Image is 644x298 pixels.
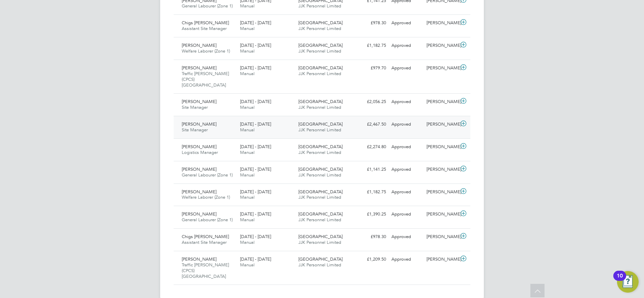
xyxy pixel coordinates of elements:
span: [DATE] - [DATE] [240,144,271,150]
div: £1,390.25 [354,209,389,220]
span: [DATE] - [DATE] [240,99,271,104]
span: [DATE] - [DATE] [240,234,271,239]
div: Approved [389,231,424,242]
div: [PERSON_NAME] [424,96,459,107]
span: [PERSON_NAME] [182,65,216,71]
span: Assistant Site Manager [182,26,227,31]
span: [GEOGRAPHIC_DATA] [298,211,343,217]
span: JJK Personnel Limited [298,48,341,54]
span: Logistics Manager [182,150,218,155]
div: [PERSON_NAME] [424,231,459,242]
div: £1,182.75 [354,40,389,51]
span: [GEOGRAPHIC_DATA] [298,166,343,172]
span: Manual [240,104,255,110]
span: [PERSON_NAME] [182,144,216,150]
span: [PERSON_NAME] [182,42,216,48]
span: [DATE] - [DATE] [240,20,271,26]
span: Manual [240,217,255,223]
div: £2,056.25 [354,96,389,107]
span: JJK Personnel Limited [298,3,341,9]
span: JJK Personnel Limited [298,217,341,223]
span: [PERSON_NAME] [182,211,216,217]
span: Site Manager [182,127,208,133]
div: 10 [617,276,623,285]
span: Traffic [PERSON_NAME] (CPCS) [GEOGRAPHIC_DATA] [182,71,229,88]
span: JJK Personnel Limited [298,127,341,133]
span: JJK Personnel Limited [298,239,341,245]
div: £2,274.80 [354,141,389,153]
div: [PERSON_NAME] [424,187,459,198]
span: Assistant Site Manager [182,239,227,245]
div: [PERSON_NAME] [424,254,459,265]
span: Manual [240,239,255,245]
span: [DATE] - [DATE] [240,65,271,71]
span: [GEOGRAPHIC_DATA] [298,65,343,71]
span: [PERSON_NAME] [182,189,216,195]
span: [GEOGRAPHIC_DATA] [298,256,343,262]
div: [PERSON_NAME] [424,119,459,130]
span: [PERSON_NAME] [182,166,216,172]
span: Traffic [PERSON_NAME] (CPCS) [GEOGRAPHIC_DATA] [182,262,229,279]
span: JJK Personnel Limited [298,71,341,76]
span: [GEOGRAPHIC_DATA] [298,234,343,239]
div: £979.70 [354,63,389,74]
div: [PERSON_NAME] [424,164,459,175]
span: [GEOGRAPHIC_DATA] [298,99,343,104]
div: Approved [389,18,424,29]
span: JJK Personnel Limited [298,194,341,200]
div: [PERSON_NAME] [424,209,459,220]
span: Manual [240,127,255,133]
span: JJK Personnel Limited [298,104,341,110]
div: Approved [389,40,424,51]
button: Open Resource Center, 10 new notifications [617,271,639,293]
span: General Labourer (Zone 1) [182,172,233,178]
span: [DATE] - [DATE] [240,42,271,48]
div: Approved [389,63,424,74]
span: [GEOGRAPHIC_DATA] [298,42,343,48]
span: General Labourer (Zone 1) [182,217,233,223]
div: £1,141.25 [354,164,389,175]
div: Approved [389,187,424,198]
span: General Labourer (Zone 1) [182,3,233,9]
span: [DATE] - [DATE] [240,121,271,127]
div: [PERSON_NAME] [424,63,459,74]
span: Manual [240,3,255,9]
span: Manual [240,150,255,155]
div: [PERSON_NAME] [424,18,459,29]
span: Welfare Laborer (Zone 1) [182,48,230,54]
span: [DATE] - [DATE] [240,166,271,172]
span: [GEOGRAPHIC_DATA] [298,144,343,150]
div: Approved [389,209,424,220]
span: Chigs [PERSON_NAME] [182,20,229,26]
span: Manual [240,262,255,268]
div: £1,209.50 [354,254,389,265]
span: JJK Personnel Limited [298,26,341,31]
span: Chigs [PERSON_NAME] [182,234,229,239]
span: [DATE] - [DATE] [240,189,271,195]
span: JJK Personnel Limited [298,150,341,155]
div: £1,182.75 [354,187,389,198]
div: £2,467.50 [354,119,389,130]
span: Welfare Laborer (Zone 1) [182,194,230,200]
span: Manual [240,48,255,54]
span: Manual [240,71,255,76]
div: [PERSON_NAME] [424,141,459,153]
div: Approved [389,96,424,107]
span: [GEOGRAPHIC_DATA] [298,189,343,195]
div: Approved [389,141,424,153]
span: [GEOGRAPHIC_DATA] [298,20,343,26]
span: [PERSON_NAME] [182,121,216,127]
span: [PERSON_NAME] [182,99,216,104]
div: [PERSON_NAME] [424,40,459,51]
div: Approved [389,254,424,265]
div: Approved [389,119,424,130]
span: Manual [240,26,255,31]
div: £978.30 [354,231,389,242]
span: [DATE] - [DATE] [240,256,271,262]
span: Manual [240,172,255,178]
span: JJK Personnel Limited [298,262,341,268]
span: [PERSON_NAME] [182,256,216,262]
span: Site Manager [182,104,208,110]
div: £978.30 [354,18,389,29]
span: [GEOGRAPHIC_DATA] [298,121,343,127]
